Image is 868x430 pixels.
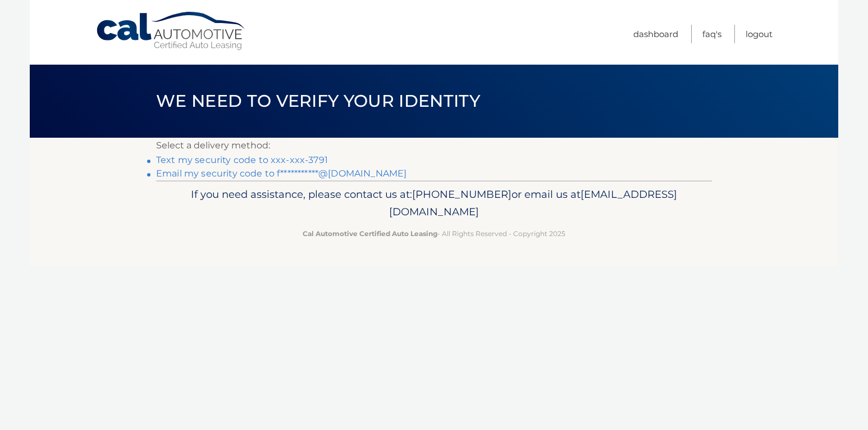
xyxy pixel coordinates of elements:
a: FAQ's [702,25,721,43]
p: Select a delivery method: [156,138,712,153]
span: We need to verify your identity [156,90,480,111]
p: - All Rights Reserved - Copyright 2025 [163,228,705,239]
a: Logout [746,25,773,43]
span: [PHONE_NUMBER] [412,188,511,201]
a: Dashboard [633,25,678,43]
strong: Cal Automotive Certified Auto Leasing [303,229,437,238]
p: If you need assistance, please contact us at: or email us at [163,185,705,221]
a: Text my security code to xxx-xxx-3791 [156,155,328,165]
a: Cal Automotive [95,11,247,51]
